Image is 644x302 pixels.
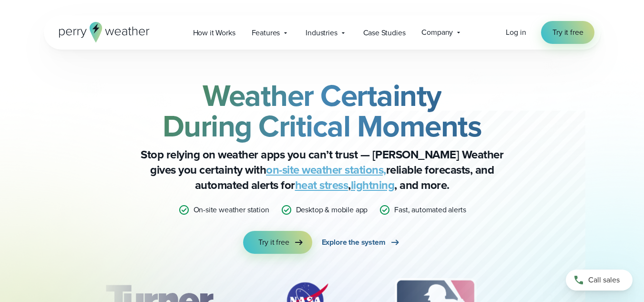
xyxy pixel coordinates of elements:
span: Industries [306,27,337,39]
a: Case Studies [355,23,414,42]
p: Desktop & mobile app [296,204,368,216]
span: Log in [506,27,526,38]
a: on-site weather stations, [266,161,386,178]
span: Try it free [258,237,289,248]
a: Explore the system [322,231,401,254]
a: lightning [351,177,395,194]
span: Company [421,27,453,38]
span: Try it free [552,27,583,38]
a: How it Works [185,23,244,42]
p: Fast, automated alerts [394,204,466,216]
span: Case Studies [363,27,406,39]
a: Try it free [541,21,594,44]
a: Call sales [566,270,633,291]
a: Try it free [243,231,312,254]
p: On-site weather station [194,204,269,216]
a: Log in [506,27,526,38]
p: Stop relying on weather apps you can’t trust — [PERSON_NAME] Weather gives you certainty with rel... [132,147,513,193]
span: How it Works [193,27,235,39]
span: Explore the system [322,237,386,248]
span: Call sales [588,274,620,286]
a: heat stress [295,177,348,194]
span: Features [252,27,280,39]
strong: Weather Certainty During Critical Moments [163,73,482,148]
